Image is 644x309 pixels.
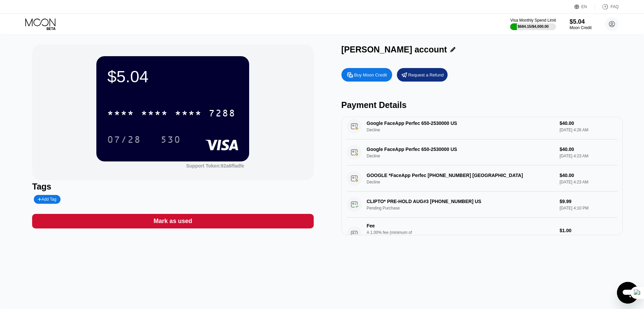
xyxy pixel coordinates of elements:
[107,67,238,86] div: $5.04
[581,4,587,9] div: EN
[611,4,619,9] div: FAQ
[397,68,448,82] div: Request a Refund
[186,163,244,169] div: Support Token: 92a6ffadfe
[341,100,623,110] div: Payment Details
[341,68,392,82] div: Buy Moon Credit
[186,163,244,169] div: Support Token:92a6ffadfe
[209,109,236,119] div: 7288
[617,282,639,304] iframe: Button to launch messaging window
[156,131,186,148] div: 530
[354,72,387,78] div: Buy Moon Credit
[518,24,549,28] div: $684.15 / $4,000.00
[38,197,56,202] div: Add Tag
[408,72,444,78] div: Request a Refund
[574,3,595,10] div: EN
[570,18,592,30] div: $5.04Moon Credit
[347,218,617,250] div: FeeA 1.00% fee (minimum of $1.00) is charged on all transactions$1.00[DATE] 4:10 PM
[34,195,60,204] div: Add Tag
[570,25,592,30] div: Moon Credit
[510,18,556,23] div: Visa Monthly Spend Limit
[341,45,447,54] div: [PERSON_NAME] account
[32,182,313,192] div: Tags
[595,3,619,10] div: FAQ
[161,135,181,146] div: 530
[367,223,414,228] div: Fee
[570,18,592,25] div: $5.04
[32,214,313,228] div: Mark as used
[367,230,418,244] div: A 1.00% fee (minimum of $1.00) is charged on all transactions
[559,228,617,233] div: $1.00
[510,18,556,30] div: Visa Monthly Spend Limit$684.15/$4,000.00
[102,131,146,148] div: 07/28
[153,217,192,225] div: Mark as used
[107,135,141,146] div: 07/28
